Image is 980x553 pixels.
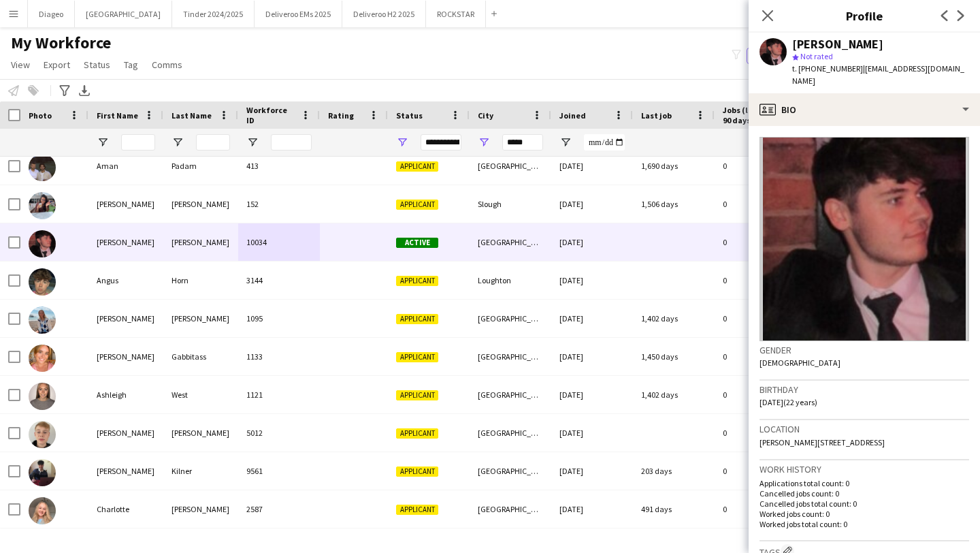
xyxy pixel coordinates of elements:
[29,497,56,524] img: Charlotte Adams
[29,383,56,410] img: Ashleigh West
[396,110,423,121] span: Status
[470,414,551,452] div: [GEOGRAPHIC_DATA]
[396,390,438,400] span: Applicant
[11,59,30,71] span: View
[76,82,93,99] app-action-btn: Export XLSX
[88,185,163,223] div: [PERSON_NAME]
[641,110,672,121] span: Last job
[88,376,163,413] div: Ashleigh
[551,185,633,223] div: [DATE]
[29,230,56,257] img: Andrew Bates
[88,262,163,299] div: Angus
[238,376,320,413] div: 1121
[146,56,188,74] a: Comms
[97,136,109,148] button: Open Filter Menu
[551,452,633,490] div: [DATE]
[163,452,238,490] div: Kilner
[715,185,803,223] div: 0
[29,110,52,121] span: Photo
[271,134,312,151] input: Workforce ID Filter Input
[470,490,551,528] div: [GEOGRAPHIC_DATA]
[396,136,408,148] button: Open Filter Menu
[633,376,715,413] div: 1,402 days
[759,358,840,368] span: [DEMOGRAPHIC_DATA]
[342,1,426,27] button: Deliveroo H2 2025
[759,478,969,488] p: Applications total count: 0
[759,344,969,356] h3: Gender
[633,452,715,490] div: 203 days
[470,452,551,490] div: [GEOGRAPHIC_DATA]
[747,48,815,64] button: Everyone9,776
[396,505,438,515] span: Applicant
[246,105,295,125] span: Workforce ID
[11,33,111,53] span: My Workforce
[396,428,438,439] span: Applicant
[44,59,70,71] span: Export
[255,1,342,27] button: Deliveroo EMs 2025
[29,459,56,486] img: Charlie Kilner
[759,509,969,519] p: Worked jobs count: 0
[396,352,438,362] span: Applicant
[470,262,551,299] div: Loughton
[238,262,320,299] div: 3144
[715,262,803,299] div: 0
[633,185,715,223] div: 1,506 days
[152,59,182,71] span: Comms
[163,414,238,452] div: [PERSON_NAME]
[163,338,238,375] div: Gabbitass
[196,134,230,151] input: Last Name Filter Input
[715,223,803,261] div: 0
[163,147,238,185] div: Padam
[38,56,76,74] a: Export
[5,56,35,74] a: View
[759,463,969,475] h3: Work history
[88,147,163,185] div: Aman
[396,238,438,248] span: Active
[396,161,438,172] span: Applicant
[715,300,803,337] div: 0
[163,185,238,223] div: [PERSON_NAME]
[470,185,551,223] div: Slough
[792,63,964,86] span: | [EMAIL_ADDRESS][DOMAIN_NAME]
[88,452,163,490] div: [PERSON_NAME]
[551,376,633,413] div: [DATE]
[759,383,969,396] h3: Birthday
[715,376,803,413] div: 0
[238,490,320,528] div: 2587
[172,1,255,27] button: Tinder 2024/2025
[238,223,320,261] div: 10034
[238,300,320,337] div: 1095
[759,423,969,435] h3: Location
[29,421,56,448] img: Charlie Aldridge
[163,490,238,528] div: [PERSON_NAME]
[715,338,803,375] div: 0
[478,136,490,148] button: Open Filter Menu
[470,376,551,413] div: [GEOGRAPHIC_DATA]
[792,63,863,74] span: t. [PHONE_NUMBER]
[163,262,238,299] div: Horn
[238,185,320,223] div: 152
[749,7,980,25] h3: Profile
[118,56,144,74] a: Tag
[551,338,633,375] div: [DATE]
[29,345,56,372] img: Anna-Rose Gabbitass
[88,300,163,337] div: [PERSON_NAME]
[715,414,803,452] div: 0
[792,38,883,50] div: [PERSON_NAME]
[238,147,320,185] div: 413
[723,105,762,125] span: Jobs (last 90 days)
[478,110,493,121] span: City
[163,300,238,337] div: [PERSON_NAME]
[121,134,155,151] input: First Name Filter Input
[238,414,320,452] div: 5012
[559,110,586,121] span: Joined
[551,262,633,299] div: [DATE]
[715,147,803,185] div: 0
[759,137,969,341] img: Crew avatar or photo
[28,1,75,27] button: Diageo
[470,338,551,375] div: [GEOGRAPHIC_DATA]
[551,147,633,185] div: [DATE]
[84,59,110,71] span: Status
[56,82,73,99] app-action-btn: Advanced filters
[633,147,715,185] div: 1,690 days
